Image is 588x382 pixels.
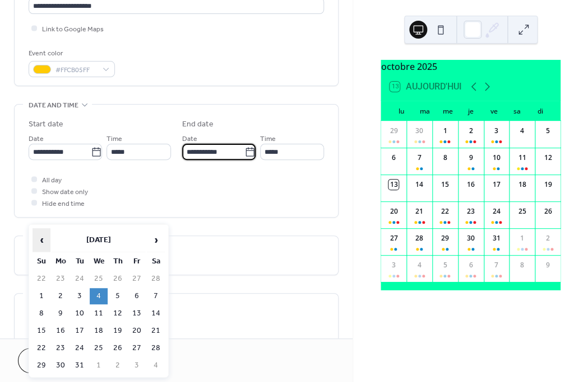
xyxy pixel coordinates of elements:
[436,101,459,121] div: me
[543,153,553,163] div: 12
[90,271,108,287] td: 25
[414,233,424,243] div: 28
[107,133,122,145] span: Time
[517,206,527,216] div: 25
[42,23,104,35] span: Link to Google Maps
[440,260,450,270] div: 5
[90,305,108,322] td: 11
[18,348,87,373] button: Cancel
[182,133,197,145] span: Date
[459,101,482,121] div: je
[506,101,529,121] div: sa
[52,305,70,322] td: 9
[491,126,501,136] div: 3
[71,340,89,356] td: 24
[109,357,127,374] td: 2
[414,260,424,270] div: 4
[71,323,89,339] td: 17
[109,323,127,339] td: 19
[440,180,450,190] div: 15
[109,340,127,356] td: 26
[71,357,89,374] td: 31
[440,153,450,163] div: 8
[182,119,214,130] div: End date
[71,305,89,322] td: 10
[52,340,70,356] td: 23
[52,323,70,339] td: 16
[128,271,146,287] td: 27
[42,198,85,210] span: Hide end time
[388,180,399,190] div: 13
[33,271,50,287] td: 22
[491,206,501,216] div: 24
[414,206,424,216] div: 21
[33,253,50,270] th: Su
[147,229,164,251] span: ›
[33,323,50,339] td: 15
[52,357,70,374] td: 30
[147,357,165,374] td: 4
[440,206,450,216] div: 22
[147,323,165,339] td: 21
[543,260,553,270] div: 9
[381,60,561,73] div: octobre 2025
[52,253,70,270] th: Mo
[52,271,70,287] td: 23
[128,305,146,322] td: 13
[517,233,527,243] div: 1
[466,233,476,243] div: 30
[147,305,165,322] td: 14
[90,323,108,339] td: 18
[517,260,527,270] div: 8
[128,340,146,356] td: 27
[517,126,527,136] div: 4
[491,233,501,243] div: 31
[52,288,70,304] td: 2
[109,305,127,322] td: 12
[128,253,146,270] th: Fr
[388,126,399,136] div: 29
[29,119,63,130] div: Start date
[414,180,424,190] div: 14
[71,253,89,270] th: Tu
[466,206,476,216] div: 23
[55,64,97,76] span: #FFCB05FF
[414,153,424,163] div: 7
[109,271,127,287] td: 26
[388,153,399,163] div: 6
[147,253,165,270] th: Sa
[466,153,476,163] div: 9
[147,271,165,287] td: 28
[466,180,476,190] div: 16
[440,126,450,136] div: 1
[71,288,89,304] td: 3
[29,133,44,145] span: Date
[466,126,476,136] div: 2
[517,180,527,190] div: 18
[390,101,413,121] div: lu
[71,271,89,287] td: 24
[109,288,127,304] td: 5
[491,260,501,270] div: 7
[543,206,553,216] div: 26
[260,133,276,145] span: Time
[543,180,553,190] div: 19
[42,186,88,198] span: Show date only
[33,357,50,374] td: 29
[413,101,436,121] div: ma
[543,126,553,136] div: 5
[90,357,108,374] td: 1
[90,253,108,270] th: We
[29,100,78,111] span: Date and time
[33,229,50,251] span: ‹
[543,233,553,243] div: 2
[388,260,399,270] div: 3
[440,233,450,243] div: 29
[147,340,165,356] td: 28
[414,126,424,136] div: 30
[517,153,527,163] div: 11
[128,323,146,339] td: 20
[128,357,146,374] td: 3
[52,228,146,252] th: [DATE]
